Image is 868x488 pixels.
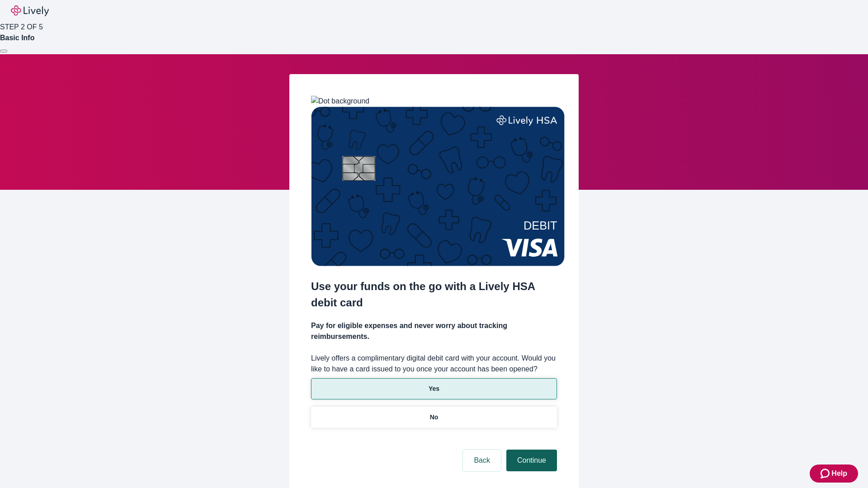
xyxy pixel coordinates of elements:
[311,353,557,375] label: Lively offers a complimentary digital debit card with your account. Would you like to have a card...
[429,384,439,394] p: Yes
[311,407,557,428] button: No
[506,450,557,471] button: Continue
[311,320,557,342] h4: Pay for eligible expenses and never worry about tracking reimbursements.
[430,413,439,422] p: No
[463,450,501,471] button: Back
[311,278,557,311] h2: Use your funds on the go with a Lively HSA debit card
[311,378,557,399] button: Yes
[11,5,49,16] img: Lively
[831,468,847,479] span: Help
[311,107,565,266] img: Debit card
[311,96,369,107] img: Dot background
[810,465,858,483] button: Zendesk support iconHelp
[821,468,831,479] svg: Zendesk support icon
